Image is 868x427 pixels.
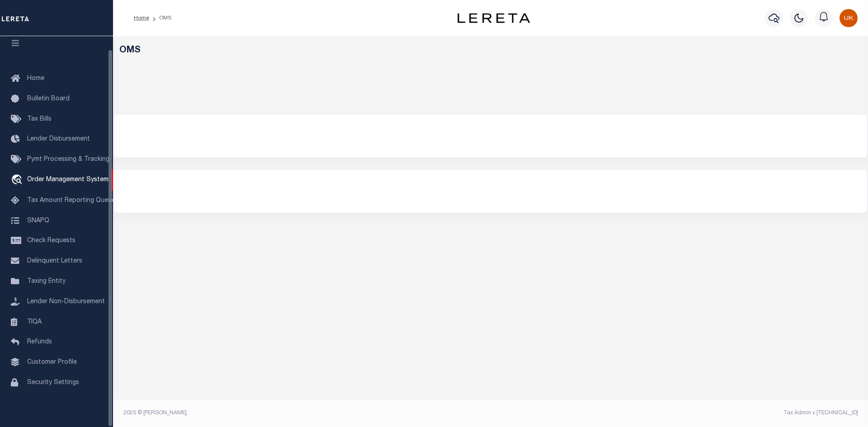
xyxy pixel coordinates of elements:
span: Refunds [27,339,52,345]
span: Home [27,75,44,82]
span: Bulletin Board [27,96,70,102]
span: Delinquent Letters [27,258,82,264]
a: Home [134,15,149,21]
span: SNAPQ [27,217,49,224]
span: Pymt Processing & Tracking [27,156,109,163]
div: 2025 © [PERSON_NAME]. [117,409,491,417]
span: Customer Profile [27,359,77,366]
span: Order Management System [27,177,108,183]
h5: OMS [119,45,862,56]
span: Tax Bills [27,116,52,122]
span: Lender Disbursement [27,136,90,142]
span: Lender Non-Disbursement [27,299,105,305]
span: Security Settings [27,380,79,386]
div: Tax Admin v.[TECHNICAL_ID] [497,409,858,417]
span: Check Requests [27,238,75,244]
img: svg+xml;base64,PHN2ZyB4bWxucz0iaHR0cDovL3d3dy53My5vcmcvMjAwMC9zdmciIHBvaW50ZXItZXZlbnRzPSJub25lIi... [840,9,858,27]
span: TIQA [27,319,42,325]
span: Tax Amount Reporting Queue [27,197,115,204]
li: OMS [149,14,171,22]
img: logo-dark.svg [458,13,530,23]
i: travel_explore [11,174,25,186]
span: Taxing Entity [27,278,66,285]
